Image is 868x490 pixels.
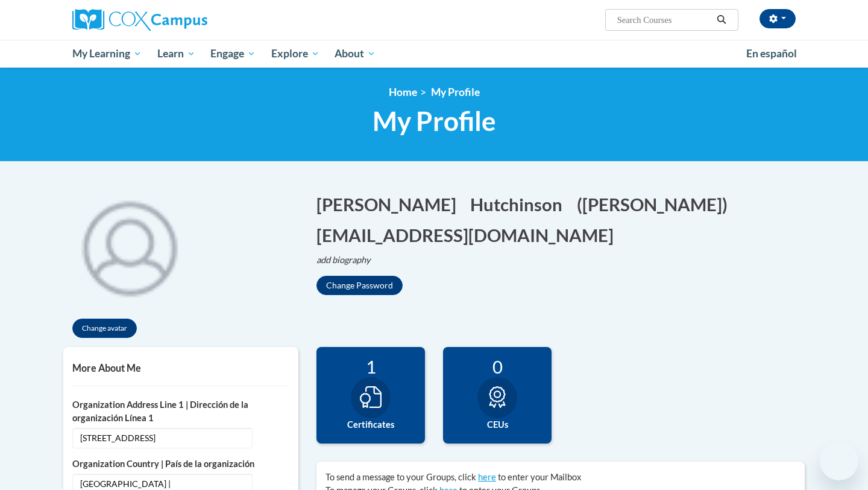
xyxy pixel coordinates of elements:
label: Organization Country | País de la organización [72,457,289,471]
div: Click to change the profile picture [63,180,196,313]
a: here [478,472,496,482]
span: to enter your Mailbox [498,472,581,482]
span: My Profile [373,105,496,137]
button: Search [712,13,731,27]
div: Main menu [54,40,814,68]
a: My Learning [64,40,149,68]
input: Search Courses [616,13,712,27]
iframe: Button to launch messaging window [820,442,858,480]
img: profile avatar [63,180,196,313]
label: Organization Address Line 1 | Dirección de la organización Línea 1 [72,398,289,425]
span: My Learning [72,46,142,61]
button: Edit screen name [577,192,735,217]
a: En español [738,41,805,66]
span: To send a message to your Groups, click [325,472,476,482]
img: Cox Campus [72,9,207,31]
a: Learn [149,40,203,68]
button: Change Password [316,276,403,295]
button: Change avatar [72,319,137,338]
button: Edit biography [316,253,380,267]
a: Engage [203,40,263,68]
span: My Profile [431,86,480,98]
label: CEUs [452,418,542,431]
button: Edit email address [316,223,621,247]
label: Certificates [325,418,416,431]
i: add biography [316,255,371,265]
a: Home [389,86,417,98]
div: 1 [325,356,416,377]
div: 0 [452,356,542,377]
button: Edit last name [470,192,570,217]
button: Edit first name [316,192,464,217]
a: Explore [263,40,327,68]
span: En español [746,47,797,60]
span: Engage [210,46,256,61]
span: Explore [271,46,319,61]
a: About [327,40,384,68]
h5: More About Me [72,362,289,374]
span: Learn [157,46,195,61]
span: [STREET_ADDRESS] [72,428,253,448]
button: Account Settings [759,9,796,28]
span: About [335,46,376,61]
